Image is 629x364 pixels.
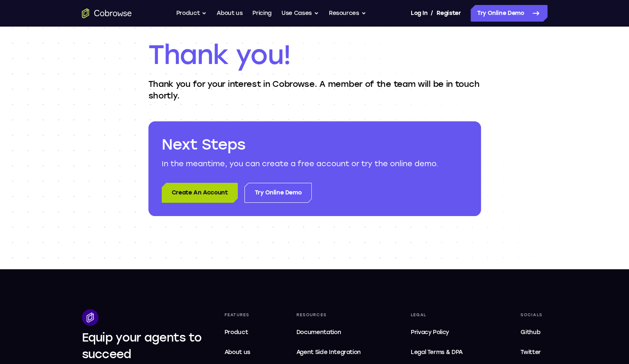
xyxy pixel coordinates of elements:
[224,349,250,356] span: About us
[296,347,372,357] span: Agent Side Integration
[162,158,468,170] p: In the meantime, you can create a free account or try the online demo.
[162,135,468,155] h2: Next Steps
[176,5,207,22] button: Product
[281,5,319,22] button: Use Cases
[517,344,547,361] a: Twitter
[293,309,375,321] div: Resources
[148,38,481,71] h1: Thank you!
[520,329,540,336] span: Github
[431,8,433,18] span: /
[517,324,547,341] a: Github
[148,78,481,101] p: Thank you for your interest in Cobrowse. A member of the team will be in touch shortly.
[293,344,375,361] a: Agent Side Integration
[329,5,366,22] button: Resources
[407,324,485,341] a: Privacy Policy
[293,324,375,341] a: Documentation
[471,5,548,22] a: Try Online Demo
[411,329,449,336] span: Privacy Policy
[411,349,463,356] span: Legal Terms & DPA
[407,344,485,361] a: Legal Terms & DPA
[407,309,485,321] div: Legal
[411,5,427,22] a: Log In
[221,324,261,341] a: Product
[252,5,271,22] a: Pricing
[520,349,541,356] span: Twitter
[224,329,248,336] span: Product
[244,183,312,203] a: Try Online Demo
[82,330,202,361] span: Equip your agents to succeed
[221,309,261,321] div: Features
[296,329,341,336] span: Documentation
[162,183,238,203] a: Create An Account
[517,309,547,321] div: Socials
[82,8,132,18] a: Go to the home page
[221,344,261,361] a: About us
[437,5,461,22] a: Register
[217,5,242,22] a: About us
